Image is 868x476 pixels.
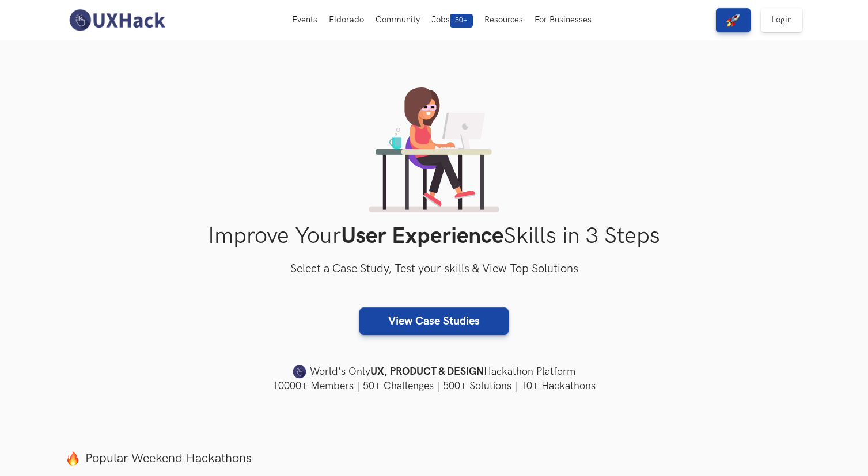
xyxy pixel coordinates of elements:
img: lady working on laptop [369,87,499,212]
img: UXHack-logo.png [66,8,168,32]
a: View Case Studies [359,307,509,335]
a: Login [761,8,802,32]
img: fire.png [66,451,80,466]
h4: World's Only Hackathon Platform [66,364,803,380]
label: Popular Weekend Hackathons [66,451,803,466]
h3: Select a Case Study, Test your skills & View Top Solutions [66,260,803,279]
h1: Improve Your Skills in 3 Steps [66,223,803,250]
strong: User Experience [341,223,503,250]
h4: 10000+ Members | 50+ Challenges | 500+ Solutions | 10+ Hackathons [66,379,803,393]
img: rocket [726,13,740,27]
img: uxhack-favicon-image.png [293,364,306,379]
span: 50+ [450,14,473,28]
strong: UX, PRODUCT & DESIGN [370,364,484,380]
